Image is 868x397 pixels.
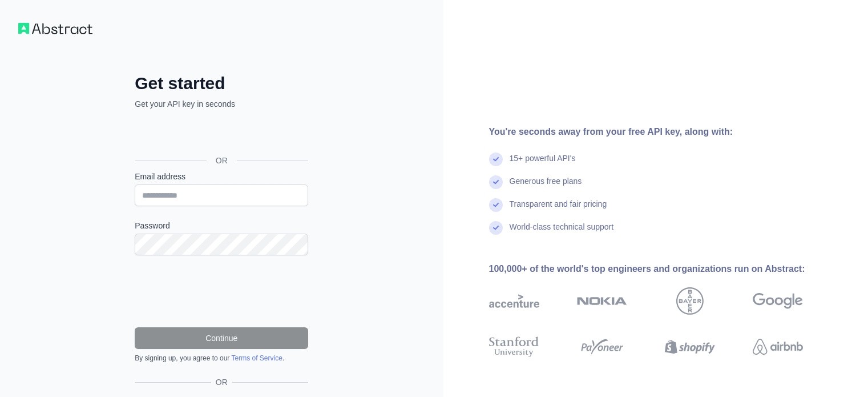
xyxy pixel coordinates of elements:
div: You're seconds away from your free API key, along with: [489,125,839,139]
img: airbnb [753,334,803,359]
div: 15+ powerful API's [510,153,576,175]
div: Transparent and fair pricing [510,198,607,221]
img: accenture [489,287,539,315]
label: Password [135,220,308,231]
img: check mark [489,221,503,235]
span: OR [211,376,232,388]
img: bayer [676,287,704,315]
button: Continue [135,327,308,349]
img: shopify [665,334,715,359]
img: stanford university [489,334,539,359]
p: Get your API key in seconds [135,98,308,110]
img: check mark [489,153,503,166]
img: check mark [489,198,503,212]
div: Generous free plans [510,175,582,198]
img: nokia [577,287,627,315]
iframe: Botão "Fazer login com o Google" [129,122,312,147]
h2: Get started [135,73,308,94]
img: google [753,287,803,315]
div: World-class technical support [510,221,614,244]
a: Terms of Service [231,354,282,362]
div: By signing up, you agree to our . [135,354,308,363]
iframe: reCAPTCHA [135,269,308,314]
div: 100,000+ of the world's top engineers and organizations run on Abstract: [489,262,839,276]
label: Email address [135,171,308,182]
img: Workflow [18,23,92,34]
span: OR [207,155,237,166]
img: check mark [489,175,503,189]
img: payoneer [577,334,627,359]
